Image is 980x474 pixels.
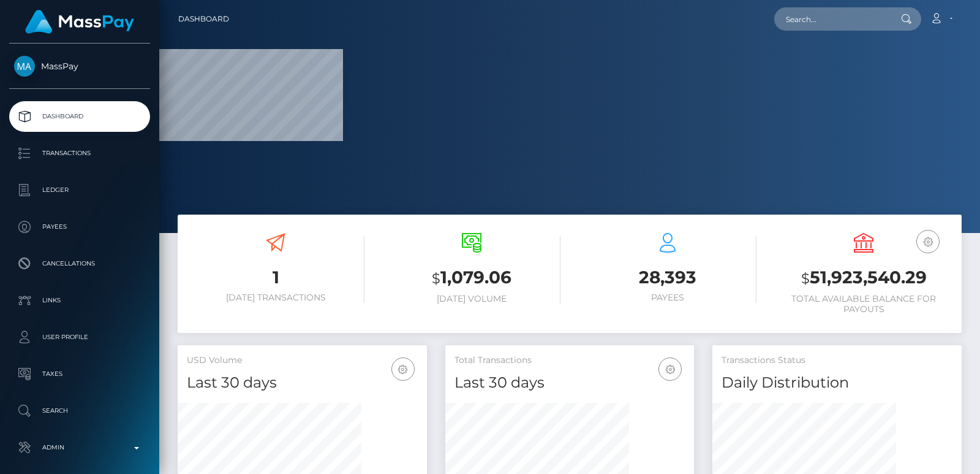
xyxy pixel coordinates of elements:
small: $ [432,270,440,287]
h4: Last 30 days [187,372,418,394]
a: User Profile [9,322,150,353]
h3: 28,393 [579,266,756,289]
h5: Transactions Status [722,354,952,367]
a: Ledger [9,175,150,205]
h4: Daily Distribution [722,372,952,394]
p: Dashboard [14,107,145,126]
h5: Total Transactions [454,354,685,367]
a: Search [9,396,150,426]
a: Links [9,285,150,316]
h3: 1 [187,266,364,289]
p: User Profile [14,328,145,346]
p: Cancellations [14,254,145,273]
a: Admin [9,432,150,463]
img: MassPay Logo [25,10,134,34]
p: Links [14,291,145,310]
p: Admin [14,438,145,457]
p: Ledger [14,181,145,199]
a: Transactions [9,138,150,169]
a: Taxes [9,359,150,389]
h6: [DATE] Volume [383,294,560,304]
a: Payees [9,212,150,242]
span: MassPay [9,61,150,72]
input: Search... [774,7,889,31]
img: MassPay [14,56,35,77]
h6: Total Available Balance for Payouts [775,294,952,315]
a: Dashboard [178,6,229,32]
a: Cancellations [9,248,150,279]
h5: USD Volume [187,354,418,367]
h4: Last 30 days [454,372,685,394]
p: Transactions [14,144,145,162]
h6: Payees [579,292,756,303]
p: Taxes [14,365,145,383]
p: Search [14,402,145,420]
h3: 51,923,540.29 [775,266,952,291]
a: Dashboard [9,101,150,132]
h6: [DATE] Transactions [187,292,364,303]
h3: 1,079.06 [383,266,560,291]
p: Payees [14,218,145,236]
small: $ [801,270,810,287]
